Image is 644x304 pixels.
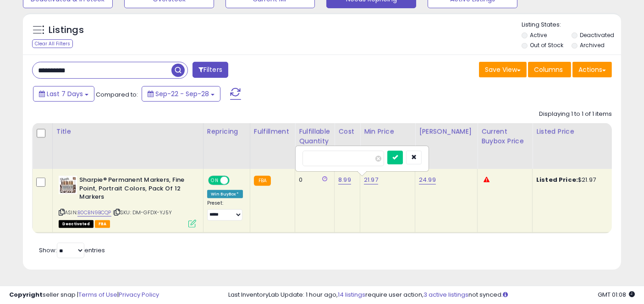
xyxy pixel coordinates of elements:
div: Listed Price [536,127,616,136]
label: Archived [580,41,605,49]
b: Listed Price: [536,175,578,184]
div: $21.97 [536,176,612,184]
button: Sep-22 - Sep-28 [142,86,220,102]
p: Listing States: [522,21,621,29]
div: ASIN: [59,176,196,227]
div: Preset: [207,200,243,220]
span: | SKU: DM-GFDX-YJ5Y [113,209,172,216]
button: Save View [479,62,527,77]
div: Title [56,127,199,136]
div: Repricing [207,127,246,136]
div: Fulfillment [254,127,291,136]
div: Cost [338,127,356,136]
div: Displaying 1 to 1 of 1 items [539,110,612,119]
label: Active [530,31,547,39]
span: 2025-10-7 01:08 GMT [598,290,635,299]
div: 0 [299,176,327,184]
span: Last 7 Days [47,89,83,98]
button: Columns [528,62,571,77]
span: Columns [534,65,563,74]
a: 8.99 [338,175,351,185]
label: Out of Stock [530,41,564,49]
div: seller snap | | [9,291,159,299]
div: Fulfillable Quantity [299,127,330,146]
a: 3 active listings [424,290,468,299]
div: [PERSON_NAME] [419,127,473,136]
img: 516WPG-JqBL._SL40_.jpg [59,176,77,194]
a: Privacy Policy [119,290,159,299]
span: FBA [95,220,110,228]
div: Min Price [364,127,411,136]
div: Clear All Filters [32,39,73,48]
div: Win BuyBox * [207,190,243,198]
a: Terms of Use [78,290,117,299]
span: OFF [228,177,243,185]
span: ON [209,177,220,185]
button: Last 7 Days [33,86,94,102]
span: Show: entries [39,246,105,255]
div: Last InventoryLab Update: 1 hour ago, require user action, not synced. [228,291,635,299]
span: Sep-22 - Sep-28 [155,89,209,98]
a: 24.99 [419,175,436,185]
strong: Copyright [9,290,43,299]
a: 21.97 [364,175,378,185]
b: Sharpie® Permanent Markers, Fine Point, Portrait Colors, Pack Of 12 Markers [79,176,191,204]
button: Filters [193,62,228,78]
label: Deactivated [580,31,615,39]
h5: Listings [49,24,84,37]
a: 14 listings [338,290,365,299]
div: Current Buybox Price [481,127,528,146]
button: Actions [572,62,612,77]
span: All listings that are unavailable for purchase on Amazon for any reason other than out-of-stock [59,220,94,228]
span: Compared to: [96,90,138,99]
small: FBA [254,176,271,186]
a: B0CBN9BCQP [77,209,111,217]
